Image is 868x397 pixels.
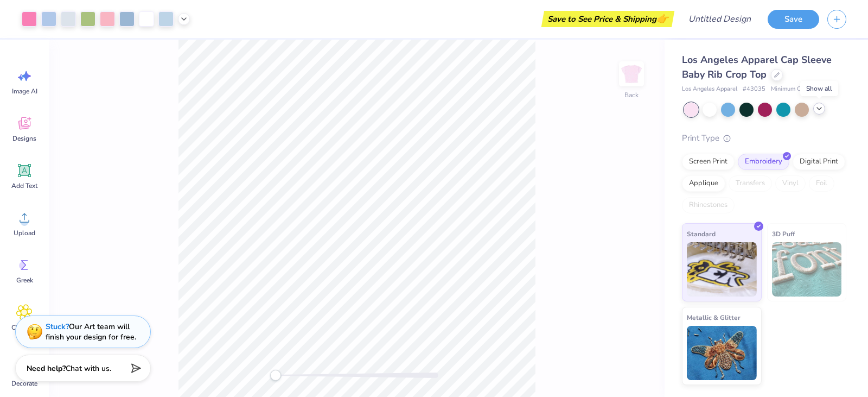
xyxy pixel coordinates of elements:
div: Print Type [682,132,846,144]
span: Los Angeles Apparel Cap Sleeve Baby Rib Crop Top [682,53,832,81]
div: Transfers [729,175,772,192]
span: 👉 [656,12,668,25]
div: Embroidery [738,154,789,170]
div: Foil [809,175,834,192]
strong: Need help? [27,363,66,374]
span: # 43035 [743,85,765,94]
div: Rhinestones [682,197,735,213]
strong: Stuck? [46,322,69,332]
span: Greek [16,276,33,285]
span: Chat with us. [66,363,111,374]
div: Save to See Price & Shipping [544,11,672,27]
span: Standard [687,228,716,240]
div: Our Art team will finish your design for free. [46,322,136,342]
input: Untitled Design [680,8,759,30]
img: 3D Puff [772,242,842,297]
div: Applique [682,175,725,192]
span: Upload [14,229,35,237]
span: Metallic & Glitter [687,312,741,323]
span: Los Angeles Apparel [682,85,737,94]
img: Metallic & Glitter [687,326,757,380]
span: Designs [12,134,36,143]
span: Decorate [11,379,37,388]
span: Image AI [12,87,37,96]
span: Clipart & logos [7,323,42,341]
button: Save [768,10,819,29]
span: Add Text [11,181,37,190]
img: Back [621,63,642,85]
div: Vinyl [775,175,806,192]
div: Screen Print [682,154,735,170]
div: Back [624,90,639,100]
div: Accessibility label [270,370,281,381]
div: Digital Print [793,154,845,170]
div: Show all [800,81,838,96]
span: Minimum Order: 12 + [771,85,825,94]
span: 3D Puff [772,228,795,240]
img: Standard [687,242,757,297]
